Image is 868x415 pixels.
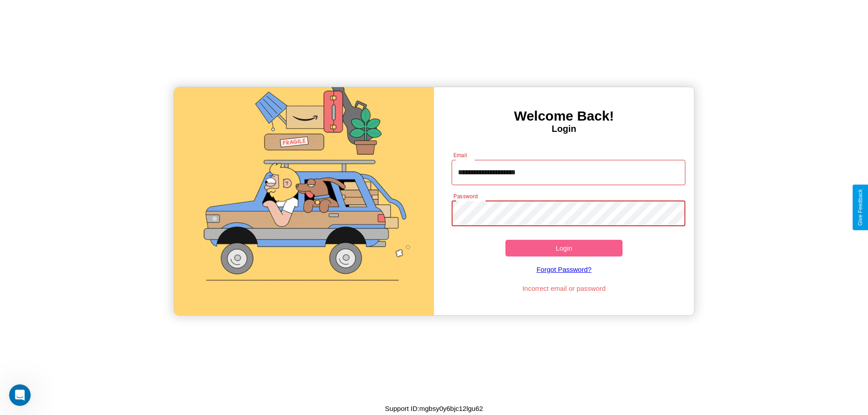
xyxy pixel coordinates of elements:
div: Give Feedback [857,189,863,226]
button: Login [505,240,623,256]
h4: Login [434,124,694,134]
label: Email [453,151,467,159]
img: gif [174,87,434,315]
p: Incorrect email or password [447,282,681,294]
h3: Welcome Back! [434,108,694,124]
label: Password [453,192,477,200]
iframe: Intercom live chat [9,384,31,406]
p: Support ID: mgbsy0y6bjc12lgu62 [385,402,483,415]
a: Forgot Password? [447,256,681,282]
